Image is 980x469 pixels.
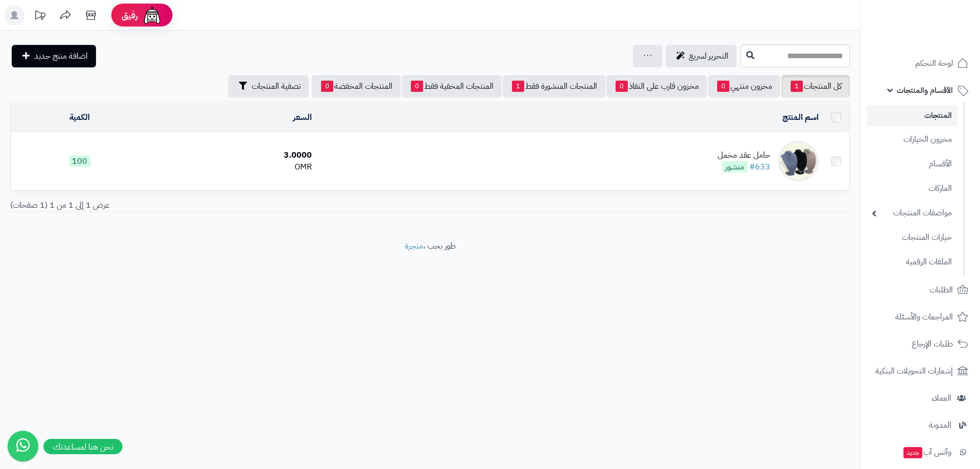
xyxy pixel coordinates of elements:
span: إشعارات التحويلات البنكية [875,364,953,378]
a: وآتس آبجديد [867,440,974,464]
span: 0 [411,81,423,92]
a: مخزون قارب على النفاذ0 [606,75,707,97]
a: #633 [749,161,770,173]
span: وآتس آب [902,445,951,459]
a: الأقسام [867,153,957,175]
a: مخزون الخيارات [867,129,957,151]
span: العملاء [932,391,951,405]
span: المدونة [929,418,951,432]
a: الماركات [867,178,957,200]
a: تحديثات المنصة [27,5,53,28]
span: التحرير لسريع [689,50,728,62]
a: الملفات الرقمية [867,251,957,273]
span: 0 [321,81,333,92]
span: المراجعات والأسئلة [895,310,953,324]
span: اضافة منتج جديد [34,50,88,62]
span: منشور [722,161,747,172]
span: 100 [69,156,90,167]
a: الطلبات [867,278,974,302]
span: 0 [616,81,628,92]
a: متجرة [405,240,423,252]
a: إشعارات التحويلات البنكية [867,359,974,383]
a: المنتجات المخفضة0 [312,75,401,97]
a: اسم المنتج [782,111,819,124]
a: اضافة منتج جديد [12,45,96,67]
span: 0 [717,81,729,92]
a: المنتجات المخفية فقط0 [402,75,502,97]
span: 1 [512,81,524,92]
div: 3.0000 [152,150,312,161]
a: السعر [293,111,312,124]
a: الكمية [69,111,90,124]
div: عرض 1 إلى 1 من 1 (1 صفحات) [3,200,430,211]
span: الأقسام والمنتجات [897,83,953,97]
a: المراجعات والأسئلة [867,305,974,329]
a: التحرير لسريع [666,45,737,67]
a: كل المنتجات1 [781,75,850,97]
div: حامل عقد مخمل [718,150,770,161]
a: المنتجات المنشورة فقط1 [503,75,605,97]
button: تصفية المنتجات [228,75,309,97]
a: لوحة التحكم [867,51,974,76]
span: تصفية المنتجات [252,80,301,92]
span: طلبات الإرجاع [912,337,953,351]
span: 1 [791,81,803,92]
div: OMR [152,161,312,173]
a: مخزون منتهي0 [708,75,780,97]
span: جديد [903,447,922,458]
a: مواصفات المنتجات [867,202,957,224]
a: خيارات المنتجات [867,227,957,249]
a: طلبات الإرجاع [867,332,974,356]
a: المدونة [867,413,974,437]
a: العملاء [867,386,974,410]
span: الطلبات [929,283,953,297]
img: ai-face.png [142,5,162,26]
span: رفيق [121,9,138,21]
a: المنتجات [867,105,957,126]
img: حامل عقد مخمل [778,141,819,182]
span: لوحة التحكم [915,56,953,70]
